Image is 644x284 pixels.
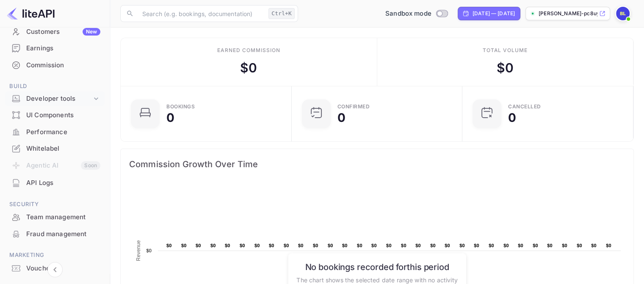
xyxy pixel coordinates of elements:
a: CustomersNew [5,24,105,39]
text: $0 [474,243,479,248]
a: Fraud management [5,226,105,242]
text: $0 [401,243,406,248]
a: UI Components [5,107,105,123]
div: Performance [5,124,105,141]
a: API Logs [5,175,105,190]
text: $0 [342,243,348,248]
div: Performance [26,127,100,137]
text: $0 [415,243,421,248]
text: $0 [591,243,597,248]
text: $0 [146,248,152,253]
text: $0 [269,243,274,248]
span: Sandbox mode [385,9,431,19]
div: Earned commission [217,47,280,54]
div: Ctrl+K [268,8,295,19]
text: $0 [445,243,450,248]
text: $0 [577,243,582,248]
div: Earnings [5,40,105,57]
text: $0 [196,243,201,248]
div: Fraud management [5,226,105,243]
h6: No bookings recorded for this period [296,262,457,272]
div: Whitelabel [5,141,105,157]
text: $0 [459,243,465,248]
img: Bidit LK [616,7,630,20]
text: $0 [240,243,245,248]
span: Marketing [5,251,105,260]
div: Team management [5,209,105,226]
div: CANCELLED [508,104,541,109]
a: Whitelabel [5,141,105,156]
a: Commission [5,57,105,73]
text: Revenue [135,240,141,261]
div: Total volume [482,47,528,54]
text: $0 [562,243,567,248]
text: $0 [313,243,318,248]
div: Vouchers [26,264,100,273]
text: $0 [254,243,260,248]
div: Customers [26,27,100,37]
span: Build [5,82,105,91]
div: API Logs [26,178,100,188]
text: $0 [181,243,187,248]
text: $0 [430,243,436,248]
div: 0 [508,112,516,124]
button: Collapse navigation [47,262,63,277]
p: The chart shows the selected date range with no activity [296,275,457,284]
div: Commission [5,57,105,74]
span: Commission Growth Over Time [129,157,625,171]
div: $ 0 [240,58,257,77]
text: $0 [371,243,377,248]
span: Security [5,200,105,209]
img: LiteAPI logo [7,7,55,20]
p: [PERSON_NAME]-pc8uy.nuitee.... [539,10,597,17]
a: Performance [5,124,105,140]
div: Click to change the date range period [458,7,520,20]
div: Earnings [26,44,100,53]
text: $0 [210,243,216,248]
text: $0 [606,243,611,248]
div: Switch to Production mode [382,9,451,19]
text: $0 [166,243,172,248]
div: Bookings [166,104,195,109]
div: UI Components [26,110,100,120]
div: Fraud management [26,229,100,239]
div: Team management [26,212,100,222]
text: $0 [328,243,333,248]
div: $ 0 [497,58,514,77]
text: $0 [298,243,304,248]
a: Earnings [5,40,105,56]
text: $0 [357,243,362,248]
a: Vouchers [5,260,105,276]
a: Team management [5,209,105,225]
div: Whitelabel [26,144,100,154]
div: Vouchers [5,260,105,277]
div: Developer tools [5,91,105,106]
text: $0 [225,243,230,248]
div: UI Components [5,107,105,124]
text: $0 [547,243,553,248]
text: $0 [503,243,509,248]
div: 0 [166,112,174,124]
div: [DATE] — [DATE] [473,10,515,17]
text: $0 [518,243,523,248]
div: API Logs [5,175,105,191]
div: New [83,28,100,36]
text: $0 [533,243,538,248]
text: $0 [386,243,392,248]
div: Confirmed [337,104,370,109]
div: Developer tools [26,94,92,104]
div: CustomersNew [5,24,105,40]
text: $0 [489,243,494,248]
text: $0 [284,243,289,248]
input: Search (e.g. bookings, documentation) [137,5,265,22]
div: Commission [26,61,100,70]
div: 0 [337,112,345,124]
